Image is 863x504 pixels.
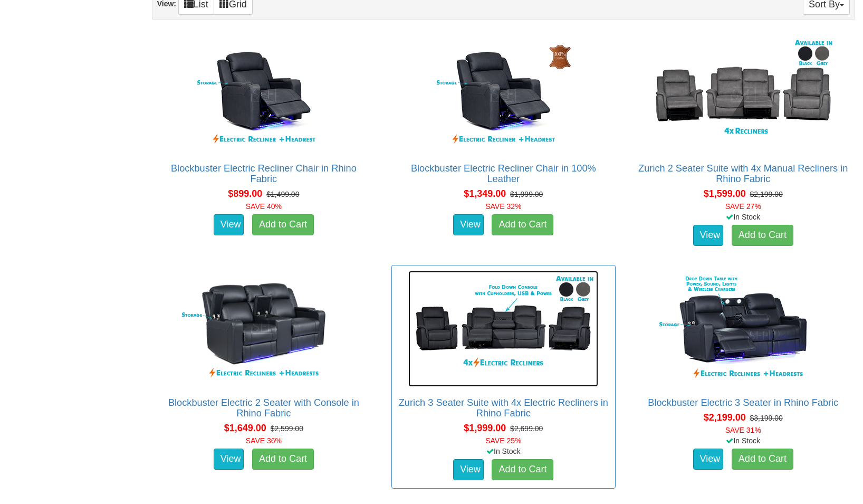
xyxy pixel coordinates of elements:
[629,435,857,446] div: In Stock
[464,423,506,433] span: $1,999.00
[266,190,299,198] del: $1,499.00
[648,397,838,408] a: Blockbuster Electric 3 Seater in Rhino Fabric
[725,202,761,211] font: SAVE 27%
[408,271,598,387] img: Zurich 3 Seater Suite with 4x Electric Recliners in Rhino Fabric
[228,188,262,199] span: $899.00
[704,188,746,199] span: $1,599.00
[252,449,314,470] a: Add to Cart
[510,424,543,433] del: $2,699.00
[224,423,266,433] span: $1,649.00
[732,449,793,470] a: Add to Cart
[169,36,359,153] img: Blockbuster Electric Recliner Chair in Rhino Fabric
[464,188,506,199] span: $1,349.00
[408,36,598,153] img: Blockbuster Electric Recliner Chair in 100% Leather
[725,426,761,434] font: SAVE 31%
[453,214,484,235] a: View
[485,202,521,211] font: SAVE 32%
[214,449,244,470] a: View
[693,449,724,470] a: View
[214,214,244,235] a: View
[693,225,724,246] a: View
[252,214,314,235] a: Add to Cart
[171,163,357,184] a: Blockbuster Electric Recliner Chair in Rhino Fabric
[389,446,617,457] div: In Stock
[246,436,282,445] font: SAVE 36%
[638,163,848,184] a: Zurich 2 Seater Suite with 4x Manual Recliners in Rhino Fabric
[648,271,838,387] img: Blockbuster Electric 3 Seater in Rhino Fabric
[168,397,359,419] a: Blockbuster Electric 2 Seater with Console in Rhino Fabric
[271,424,303,433] del: $2,599.00
[629,212,857,222] div: In Stock
[169,271,359,387] img: Blockbuster Electric 2 Seater with Console in Rhino Fabric
[492,214,553,235] a: Add to Cart
[411,163,596,184] a: Blockbuster Electric Recliner Chair in 100% Leather
[510,190,543,198] del: $1,999.00
[648,36,838,153] img: Zurich 2 Seater Suite with 4x Manual Recliners in Rhino Fabric
[750,414,783,422] del: $3,199.00
[492,459,553,480] a: Add to Cart
[732,225,793,246] a: Add to Cart
[453,459,484,480] a: View
[485,436,521,445] font: SAVE 25%
[750,190,783,198] del: $2,199.00
[246,202,282,211] font: SAVE 40%
[399,397,608,419] a: Zurich 3 Seater Suite with 4x Electric Recliners in Rhino Fabric
[704,412,746,423] span: $2,199.00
